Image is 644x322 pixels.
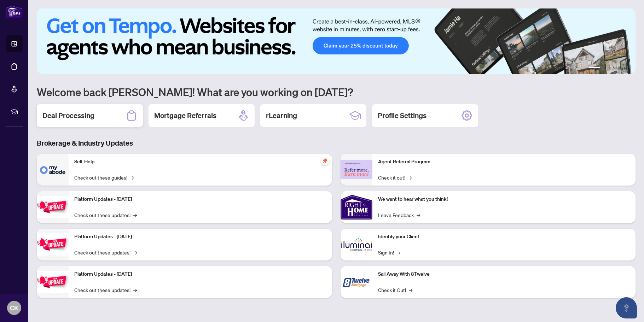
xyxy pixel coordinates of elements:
[130,174,134,181] span: →
[341,191,372,223] img: We want to hear what you think!
[408,174,412,181] span: →
[37,138,636,148] h3: Brokerage & Industry Updates
[378,286,412,294] a: Check it Out!→
[609,67,611,70] button: 3
[37,154,69,186] img: Self-Help
[341,160,372,179] img: Agent Referral Program
[133,211,137,219] span: →
[42,111,94,121] h2: Deal Processing
[74,211,137,219] a: Check out these updates!→
[378,270,630,278] p: Sail Away With 8Twelve
[603,67,606,70] button: 2
[616,297,637,318] button: Open asap
[74,233,326,241] p: Platform Updates - [DATE]
[341,266,372,298] img: Sail Away With 8Twelve
[378,195,630,203] p: We want to hear what you think!
[378,158,630,166] p: Agent Referral Program
[378,174,412,181] a: Check it out!→
[74,158,326,166] p: Self-Help
[341,229,372,260] img: Identify your Client
[378,248,400,256] a: Sign In!→
[6,5,23,18] img: logo
[74,270,326,278] p: Platform Updates - [DATE]
[321,157,329,165] span: pushpin
[37,85,636,99] h1: Welcome back [PERSON_NAME]! What are you working on [DATE]?
[614,67,617,70] button: 4
[37,196,69,218] img: Platform Updates - July 21, 2025
[589,67,600,70] button: 1
[154,111,216,121] h2: Mortgage Referrals
[378,111,427,121] h2: Profile Settings
[409,286,412,294] span: →
[74,195,326,203] p: Platform Updates - [DATE]
[133,286,137,294] span: →
[37,8,636,74] img: Slide 0
[378,211,420,219] a: Leave Feedback→
[266,111,297,121] h2: rLearning
[133,248,137,256] span: →
[74,248,137,256] a: Check out these updates!→
[397,248,400,256] span: →
[417,211,420,219] span: →
[10,303,18,313] span: CK
[626,67,628,70] button: 6
[378,233,630,241] p: Identify your Client
[74,174,134,181] a: Check out these guides!→
[37,233,69,256] img: Platform Updates - July 8, 2025
[620,67,623,70] button: 5
[37,271,69,293] img: Platform Updates - June 23, 2025
[74,286,137,294] a: Check out these updates!→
